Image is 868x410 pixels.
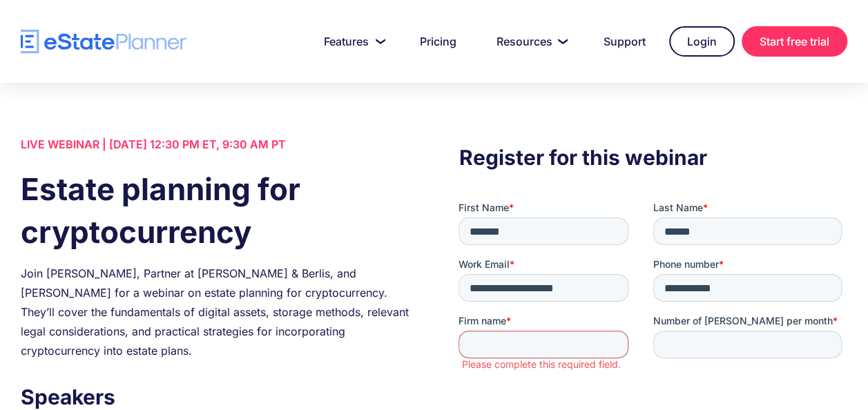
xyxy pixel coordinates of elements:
[307,28,396,55] a: Features
[742,26,847,57] a: Start free trial
[403,28,473,55] a: Pricing
[669,26,735,57] a: Login
[459,141,847,173] h3: Register for this webinar
[21,264,409,360] div: Join [PERSON_NAME], Partner at [PERSON_NAME] & Berlis, and [PERSON_NAME] for a webinar on estate ...
[21,168,409,253] h1: Estate planning for cryptocurrency
[587,28,662,55] a: Support
[21,30,186,54] a: home
[21,135,409,154] div: LIVE WEBINAR | [DATE] 12:30 PM ET, 9:30 AM PT
[480,28,580,55] a: Resources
